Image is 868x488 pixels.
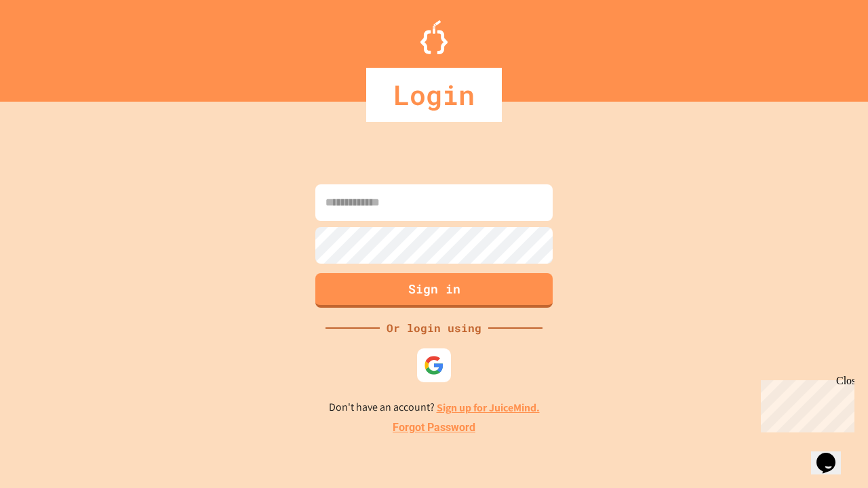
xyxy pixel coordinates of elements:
iframe: chat widget [811,434,854,474]
img: Logo.svg [420,20,448,54]
img: google-icon.svg [424,355,444,375]
div: Chat with us now!Close [5,5,94,86]
button: Sign in [315,273,553,308]
a: Sign up for JuiceMind. [437,401,540,415]
div: Login [366,68,502,122]
iframe: chat widget [755,375,854,432]
a: Forgot Password [393,420,475,436]
p: Don't have an account? [329,399,540,416]
div: Or login using [380,320,488,336]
